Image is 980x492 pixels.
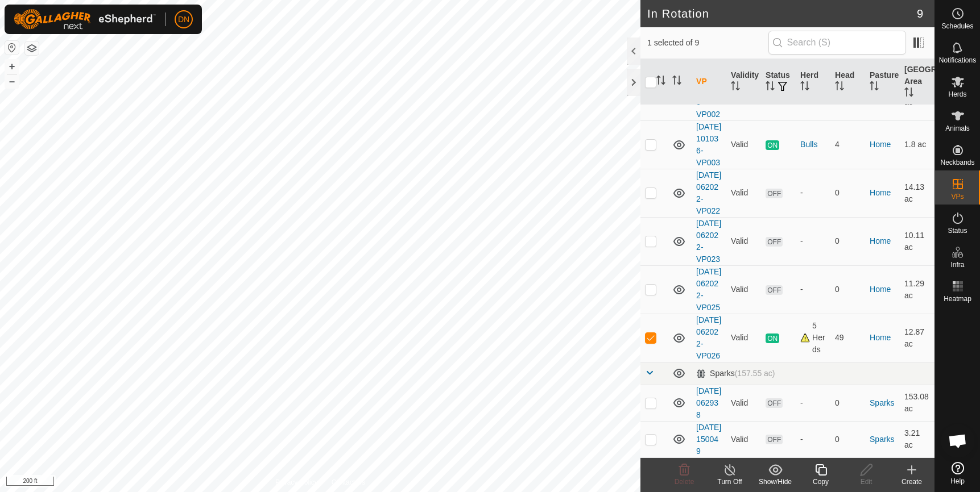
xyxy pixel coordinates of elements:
div: Turn Off [707,477,752,487]
td: 0 [830,421,865,457]
th: Pasture [865,59,900,105]
span: Schedules [941,23,973,30]
td: 0 [830,217,865,265]
th: Validity [726,59,761,105]
a: [DATE] 062022-VP022 [696,170,721,215]
a: [DATE] 062938 [696,386,721,419]
h2: In Rotation [647,7,917,20]
div: - [800,235,826,247]
td: Valid [726,385,761,421]
input: Search (S) [768,31,906,55]
span: 1 selected of 9 [647,37,768,49]
td: Valid [726,421,761,457]
div: Open chat [941,424,975,458]
td: 12.87 ac [900,314,934,362]
th: VP [692,59,726,105]
a: Home [870,140,891,149]
td: 3.21 ac [900,421,934,457]
a: [DATE] 062022-VP026 [696,315,721,360]
td: 49 [830,314,865,362]
th: [GEOGRAPHIC_DATA] Area [900,59,934,105]
a: [DATE] 101036-VP003 [696,122,721,167]
span: Neckbands [940,159,974,166]
div: Sparks [696,369,775,378]
a: [DATE] 150049 [696,423,721,456]
span: OFF [766,285,783,295]
span: Infra [950,261,964,268]
div: Edit [843,477,889,487]
p-sorticon: Activate to sort [870,83,879,92]
p-sorticon: Activate to sort [766,83,775,92]
button: – [5,74,19,88]
button: Map Layers [25,41,39,55]
a: Sparks [870,398,895,407]
span: OFF [766,189,783,198]
span: VPs [951,193,964,200]
th: Head [830,59,865,105]
td: 14.13 ac [900,169,934,217]
img: Gallagher Logo [14,9,156,30]
a: Home [870,188,891,197]
p-sorticon: Activate to sort [656,77,665,86]
span: DN [178,14,189,26]
div: - [800,433,826,445]
a: Help [935,457,980,489]
span: Delete [675,478,694,486]
td: Valid [726,314,761,362]
p-sorticon: Activate to sort [835,83,844,92]
a: Privacy Policy [275,477,318,487]
p-sorticon: Activate to sort [800,83,809,92]
td: Valid [726,217,761,265]
span: Herds [948,91,966,98]
p-sorticon: Activate to sort [672,77,681,86]
span: Animals [945,125,970,132]
span: OFF [766,237,783,247]
a: Home [870,236,891,245]
th: Herd [796,59,830,105]
td: 0 [830,265,865,314]
span: Status [948,227,967,234]
a: Home [870,285,891,294]
p-sorticon: Activate to sort [904,89,913,98]
div: 5 Herds [800,320,826,356]
span: ON [766,140,779,150]
div: Copy [798,477,843,487]
button: + [5,60,19,73]
div: - [800,283,826,295]
span: 9 [917,5,923,22]
td: 11.29 ac [900,265,934,314]
td: 4 [830,120,865,169]
a: Home [870,333,891,342]
span: Heatmap [944,295,971,302]
span: ON [766,333,779,343]
a: [DATE] 062022-VP023 [696,219,721,264]
a: Sparks [870,435,895,444]
td: Valid [726,120,761,169]
p-sorticon: Activate to sort [731,83,740,92]
span: OFF [766,435,783,444]
a: [DATE] 101036-VP002 [696,74,721,119]
span: Notifications [939,57,976,64]
div: Create [889,477,934,487]
button: Reset Map [5,41,19,55]
span: Help [950,478,965,485]
span: OFF [766,398,783,408]
div: - [800,187,826,199]
td: 1.8 ac [900,120,934,169]
div: Bulls [800,139,826,151]
td: 10.11 ac [900,217,934,265]
span: (157.55 ac) [735,369,775,378]
div: - [800,397,826,409]
a: Contact Us [332,477,365,487]
th: Status [761,59,796,105]
td: 153.08 ac [900,385,934,421]
td: Valid [726,169,761,217]
a: [DATE] 062022-VP025 [696,267,721,312]
td: 0 [830,169,865,217]
div: Show/Hide [752,477,798,487]
td: Valid [726,265,761,314]
td: 0 [830,385,865,421]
